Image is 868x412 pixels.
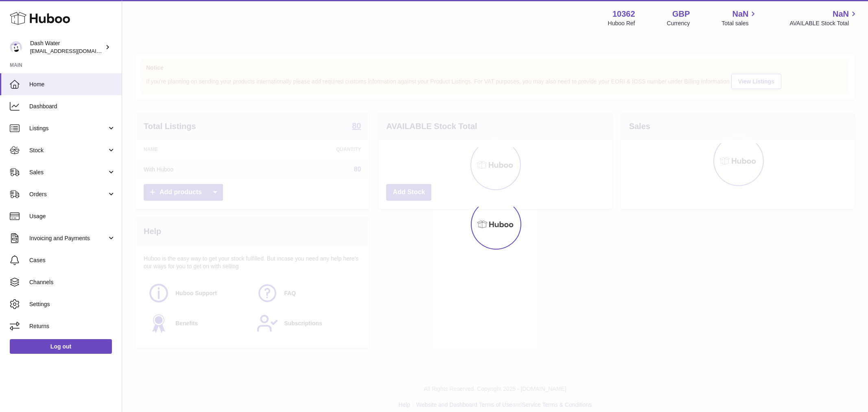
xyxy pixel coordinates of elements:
[789,9,858,27] a: NaN AVAILABLE Stock Total
[29,234,107,242] span: Invoicing and Payments
[672,9,690,20] strong: GBP
[612,9,635,20] strong: 10362
[29,322,116,330] span: Returns
[10,339,112,354] a: Log out
[29,278,116,286] span: Channels
[29,169,107,176] span: Sales
[29,147,107,154] span: Stock
[29,125,107,132] span: Listings
[30,39,103,55] div: Dash Water
[833,9,849,20] span: NaN
[30,48,120,54] span: [EMAIL_ADDRESS][DOMAIN_NAME]
[10,41,22,53] img: internalAdmin-10362@internal.huboo.com
[29,213,116,220] span: Usage
[667,20,690,27] div: Currency
[29,103,116,110] span: Dashboard
[732,9,748,20] span: NaN
[722,20,758,27] span: Total sales
[722,9,758,27] a: NaN Total sales
[29,81,116,88] span: Home
[608,20,635,27] div: Huboo Ref
[789,20,858,27] span: AVAILABLE Stock Total
[29,256,116,264] span: Cases
[29,191,107,198] span: Orders
[29,300,116,308] span: Settings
